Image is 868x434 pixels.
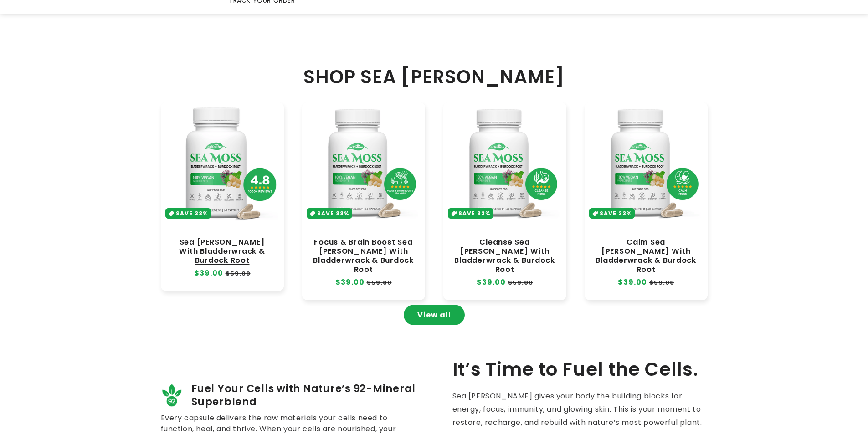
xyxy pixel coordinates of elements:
[161,66,708,88] h2: SHOP SEA [PERSON_NAME]
[452,358,708,381] h2: It’s Time to Fuel the Cells.
[161,102,708,300] ul: Slider
[452,390,708,429] p: Sea [PERSON_NAME] gives your body the building blocks for energy, focus, immunity, and glowing sk...
[161,384,184,407] img: 92_minerals_0af21d8c-fe1a-43ec-98b6-8e1103ae452c.png
[311,238,416,275] a: Focus & Brain Boost Sea [PERSON_NAME] With Bladderwrack & Burdock Root
[170,238,275,265] a: Sea [PERSON_NAME] With Bladderwrack & Burdock Root
[452,238,557,275] a: Cleanse Sea [PERSON_NAME] With Bladderwrack & Burdock Root
[191,382,416,409] span: Fuel Your Cells with Nature’s 92-Mineral Superblend
[404,305,465,325] a: View all products in the Sea Moss Capsules collection
[594,238,699,275] a: Calm Sea [PERSON_NAME] With Bladderwrack & Burdock Root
